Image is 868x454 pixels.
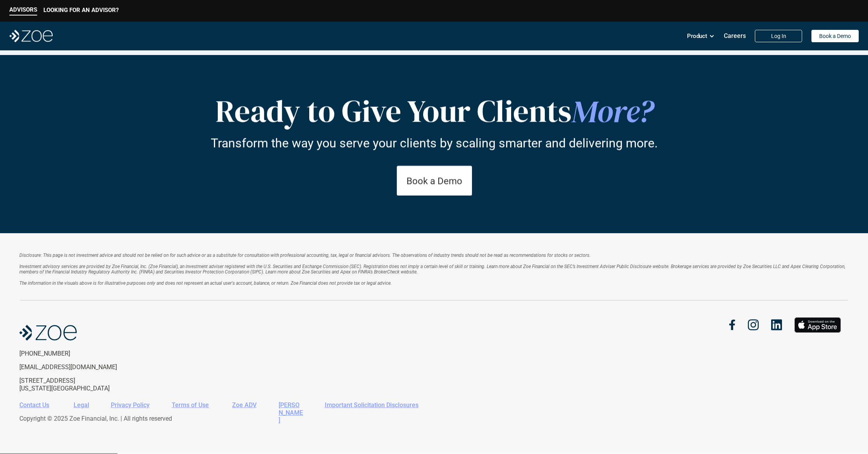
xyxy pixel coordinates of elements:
[172,401,209,409] a: Terms of Use
[19,363,146,371] p: [EMAIL_ADDRESS][DOMAIN_NAME]
[74,401,89,409] a: Legal
[19,350,146,357] p: [PHONE_NUMBER]
[211,136,658,150] p: Transform the way you serve your clients by scaling smarter and delivering more.
[111,401,150,409] a: Privacy Policy
[9,6,37,13] p: ADVISORS
[232,401,257,409] a: Zoe ADV
[176,92,692,129] h2: Ready to Give Your Clients
[396,166,472,196] a: Book a Demo
[819,33,851,40] p: Book a Demo
[755,30,802,42] a: Log In
[279,401,303,423] a: [PERSON_NAME]
[406,175,462,187] p: Book a Demo
[19,264,846,275] em: Investment advisory services are provided by Zoe Financial, Inc. (Zoe Financial), an investment a...
[19,401,49,409] a: Contact Us
[571,89,653,132] span: More?
[19,253,591,258] em: Disclosure: This page is not investment advice and should not be relied on for such advice or as ...
[811,30,859,42] a: Book a Demo
[325,401,418,409] a: Important Solicitation Disclosures
[43,7,119,14] p: LOOKING FOR AN ADVISOR?
[19,415,843,422] p: Copyright © 2025 Zoe Financial, Inc. | All rights reserved
[687,30,707,42] p: Product
[724,32,746,40] p: Careers
[19,377,146,392] p: [STREET_ADDRESS] [US_STATE][GEOGRAPHIC_DATA]
[19,280,392,286] em: The information in the visuals above is for illustrative purposes only and does not represent an ...
[771,33,786,40] p: Log In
